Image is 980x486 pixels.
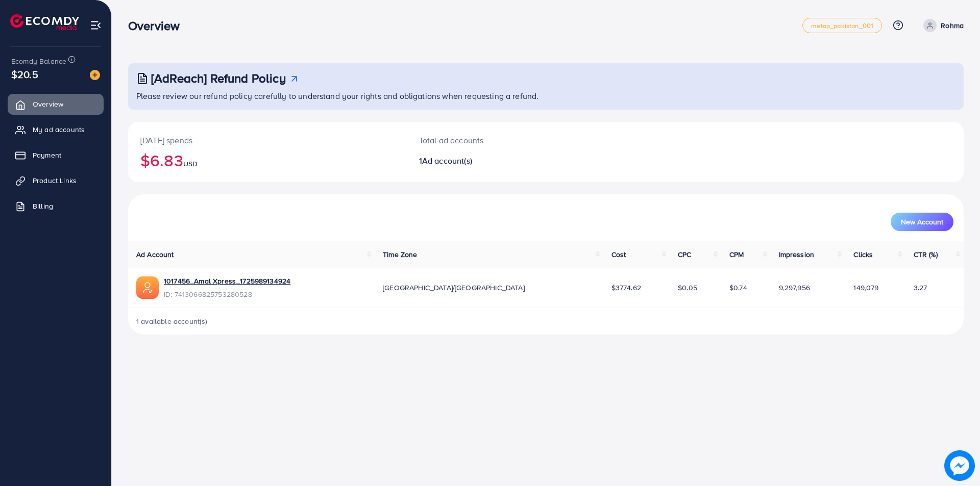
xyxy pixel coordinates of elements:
img: image [944,450,975,481]
a: 1017456_Amal Xpress_1725989134924 [164,276,290,286]
img: menu [90,19,102,31]
span: Impression [779,249,815,260]
span: CPC [678,249,691,260]
span: New Account [901,218,943,225]
a: Product Links [8,170,104,191]
span: $0.74 [729,283,747,293]
p: Total ad accounts [419,134,603,146]
span: Clicks [853,249,873,260]
span: CTR (%) [914,249,938,260]
span: Ad account(s) [422,155,472,166]
a: My ad accounts [8,119,104,140]
span: 1 available account(s) [136,316,208,326]
span: $0.05 [678,283,697,293]
a: metap_pakistan_001 [802,18,882,33]
a: Billing [8,196,104,216]
span: metap_pakistan_001 [811,22,873,29]
span: Ecomdy Balance [11,56,66,66]
span: My ad accounts [33,124,85,135]
span: 9,297,956 [779,283,810,293]
span: CPM [729,249,744,260]
h3: [AdReach] Refund Policy [151,71,286,86]
span: USD [183,159,198,169]
span: Overview [33,99,63,109]
span: Billing [33,201,53,211]
span: Payment [33,150,61,160]
img: image [90,70,100,80]
a: Overview [8,94,104,114]
span: 149,079 [853,283,878,293]
span: $20.5 [11,67,38,82]
span: Product Links [33,175,77,186]
img: ic-ads-acc.e4c84228.svg [136,276,159,299]
span: $3774.62 [611,283,641,293]
span: Time Zone [383,249,417,260]
button: New Account [891,213,953,231]
h3: Overview [128,18,188,33]
span: ID: 7413066825753280528 [164,289,290,299]
p: [DATE] spends [140,134,395,146]
p: Rohma [941,19,964,32]
a: Payment [8,145,104,165]
img: logo [10,14,79,30]
p: Please review our refund policy carefully to understand your rights and obligations when requesti... [136,90,958,102]
span: Cost [611,249,626,260]
a: Rohma [919,19,964,32]
span: Ad Account [136,249,174,260]
h2: 1 [419,156,603,166]
span: [GEOGRAPHIC_DATA]/[GEOGRAPHIC_DATA] [383,283,525,293]
span: 3.27 [914,283,927,293]
h2: $6.83 [140,150,395,170]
